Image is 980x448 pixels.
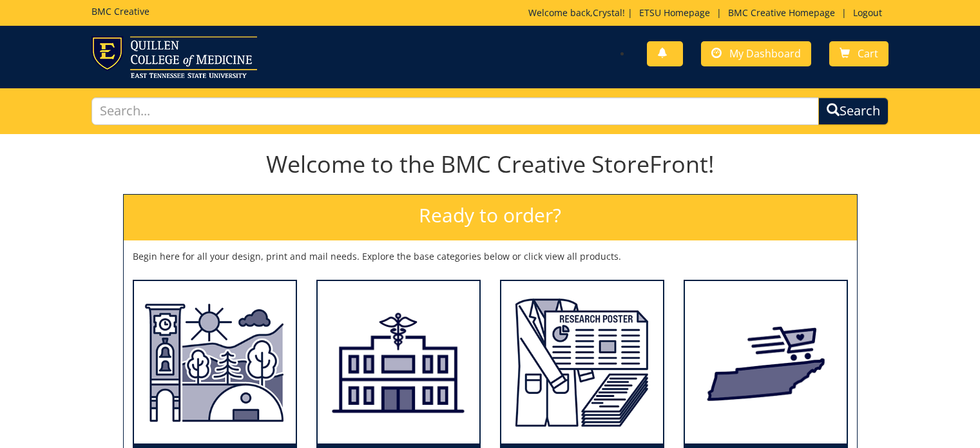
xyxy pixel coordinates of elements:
h5: BMC Creative [91,6,149,16]
img: ETSU Health (all clinics with ETSU Health branding) [318,281,479,444]
a: Cart [829,41,889,66]
a: ETSU Homepage [633,6,716,19]
span: Cart [858,46,878,61]
input: Search... [91,97,820,125]
img: State/Federal (other than ETSU) [685,281,847,444]
button: Search [818,97,889,125]
span: My Dashboard [729,46,801,61]
img: Students (undergraduate and graduate) [501,281,663,444]
a: Crystal [593,6,622,19]
img: ETSU logo [91,36,257,78]
a: Logout [847,6,889,19]
img: ETSU Academic Departments (all colleges and departments) [134,281,296,444]
p: Begin here for all your design, print and mail needs. Explore the base categories below or click ... [133,250,848,263]
p: Welcome back, ! | | | [528,6,889,19]
h2: Ready to order? [124,195,857,240]
a: BMC Creative Homepage [722,6,841,19]
h1: Welcome to the BMC Creative StoreFront! [123,151,858,177]
a: My Dashboard [701,41,811,66]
